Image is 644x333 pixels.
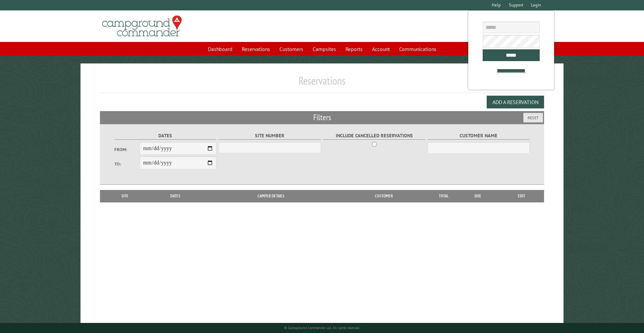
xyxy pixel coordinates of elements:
th: Dates [147,190,204,202]
th: Total [430,190,457,202]
label: Customer Name [428,132,530,140]
h1: Reservations [100,74,544,93]
th: Due [457,190,499,202]
a: Account [368,43,394,55]
h2: Filters [100,111,544,124]
th: Camper Details [204,190,338,202]
th: Site [103,190,147,202]
th: Edit [499,190,544,202]
label: To: [114,161,140,167]
button: Reset [523,113,543,123]
a: Campsites [309,43,340,55]
img: Campground Commander [100,13,184,39]
label: Include Cancelled Reservations [323,132,425,140]
small: © Campground Commander LLC. All rights reserved. [284,326,360,330]
a: Communications [395,43,440,55]
a: Reservations [238,43,274,55]
a: Dashboard [204,43,236,55]
button: Add a Reservation [487,96,544,108]
label: Site Number [219,132,321,140]
label: From: [114,146,140,153]
a: Reports [341,43,367,55]
label: Dates [114,132,217,140]
a: Customers [275,43,307,55]
th: Customer [338,190,430,202]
